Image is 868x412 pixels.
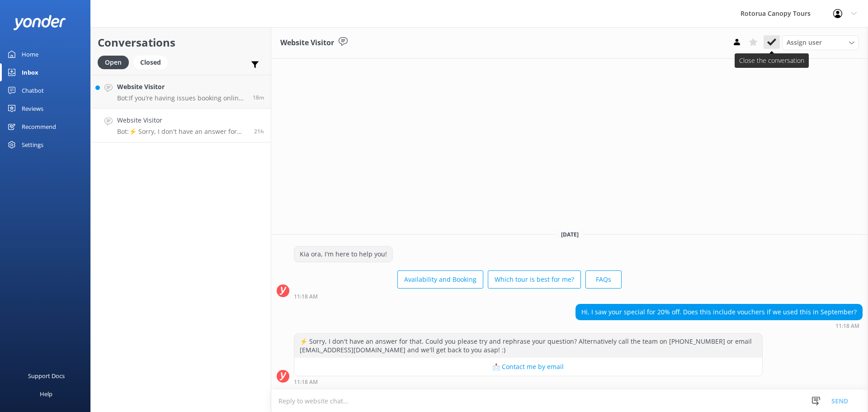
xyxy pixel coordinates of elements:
[397,270,483,289] button: Availability and Booking
[294,294,318,299] strong: 11:18 AM
[254,128,264,135] span: 11:18am 19-Aug-2025 (UTC +12:00) Pacific/Auckland
[98,57,133,67] a: Open
[294,358,762,376] button: 📩 Contact me by email
[117,82,246,92] h4: Website Visitor
[22,136,43,154] div: Settings
[280,37,334,49] h3: Website Visitor
[14,15,66,30] img: yonder-white-logo.png
[556,231,584,238] span: [DATE]
[117,94,246,102] p: Bot: If you’re having issues booking online, please call us on 0800 CANOPY (226679) toll-free wit...
[117,115,247,125] h4: Website Visitor
[22,81,44,99] div: Chatbot
[22,118,56,136] div: Recommend
[294,379,318,385] strong: 11:18 AM
[294,246,392,262] div: Kia ora, I'm here to help you!
[133,57,172,67] a: Closed
[253,94,264,101] span: 08:46am 20-Aug-2025 (UTC +12:00) Pacific/Auckland
[294,379,763,385] div: 11:18am 19-Aug-2025 (UTC +12:00) Pacific/Auckland
[576,304,862,320] div: Hi, I saw your special for 20% off. Does this include vouchers if we used this in September?
[22,99,43,118] div: Reviews
[835,323,859,329] strong: 11:18 AM
[488,270,581,289] button: Which tour is best for me?
[787,38,822,47] span: Assign user
[117,128,247,136] p: Bot: ⚡ Sorry, I don't have an answer for that. Could you please try and rephrase your question? A...
[576,322,863,329] div: 11:18am 19-Aug-2025 (UTC +12:00) Pacific/Auckland
[91,75,271,109] a: Website VisitorBot:If you’re having issues booking online, please call us on 0800 CANOPY (226679)...
[782,35,859,50] div: Assign User
[294,293,622,299] div: 11:18am 19-Aug-2025 (UTC +12:00) Pacific/Auckland
[98,34,264,51] h2: Conversations
[28,367,65,385] div: Support Docs
[22,63,38,81] div: Inbox
[40,385,52,403] div: Help
[98,56,129,69] div: Open
[22,45,38,63] div: Home
[133,56,168,69] div: Closed
[585,270,622,289] button: FAQs
[91,109,271,142] a: Website VisitorBot:⚡ Sorry, I don't have an answer for that. Could you please try and rephrase yo...
[294,334,762,358] div: ⚡ Sorry, I don't have an answer for that. Could you please try and rephrase your question? Altern...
